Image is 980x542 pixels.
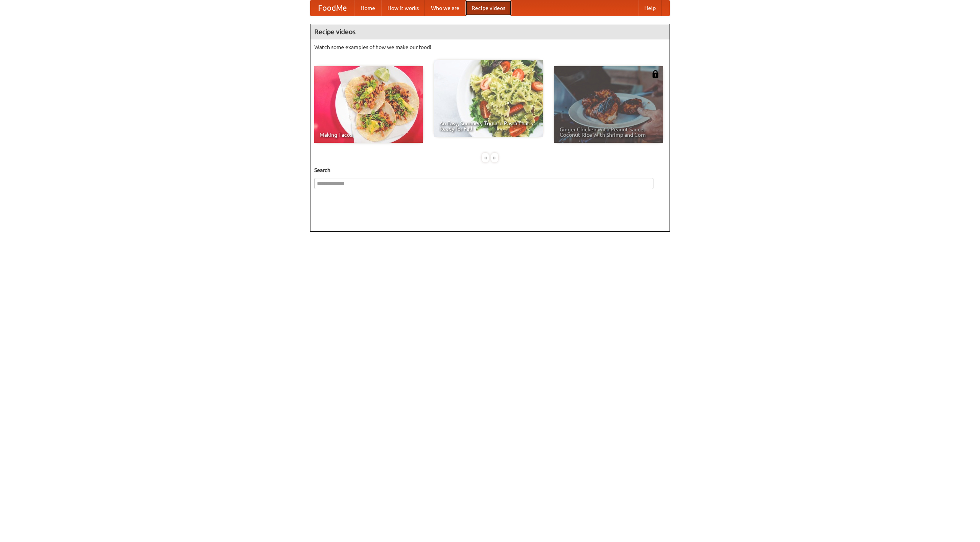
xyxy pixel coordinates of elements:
div: « [482,153,489,162]
p: Watch some examples of how we make our food! [314,43,666,51]
img: 483408.png [652,70,659,78]
a: Recipe videos [465,0,511,16]
a: FoodMe [310,0,354,16]
a: Who we are [425,0,465,16]
a: How it works [381,0,425,16]
a: Making Tacos [314,66,423,143]
a: Home [354,0,381,16]
a: Help [638,0,662,16]
h5: Search [314,166,666,174]
a: An Easy, Summery Tomato Pasta That's Ready for Fall [434,60,543,137]
h4: Recipe videos [310,24,670,39]
span: An Easy, Summery Tomato Pasta That's Ready for Fall [439,121,537,131]
div: » [491,153,498,162]
span: Making Tacos [320,132,418,138]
